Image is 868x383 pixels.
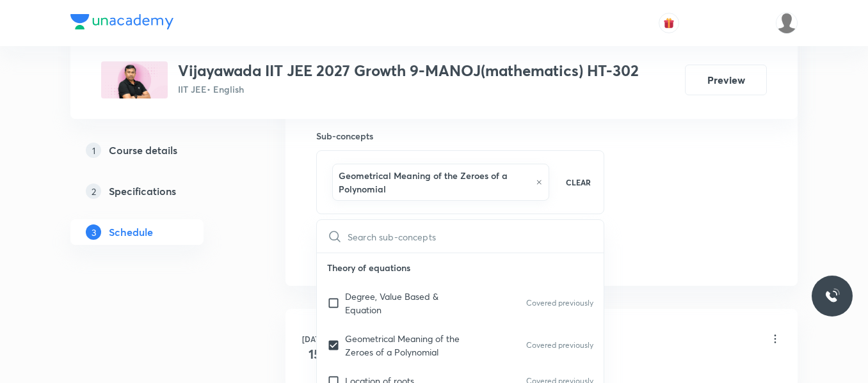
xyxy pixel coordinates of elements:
img: Srikanth [776,12,798,34]
a: Company Logo [70,14,173,33]
p: 1 [86,143,101,158]
p: 2 [86,184,101,199]
h6: Geometrical Meaning of the Zeroes of a Polynomial [339,169,529,196]
p: Covered previously [526,340,593,351]
a: 1Course details [70,137,245,163]
h6: [DATE] [301,333,327,345]
img: 0C177DD8-002D-410A-9829-852396517BC3_plus.png [101,61,168,98]
h5: Schedule [109,224,153,240]
img: Company Logo [70,14,173,29]
h3: Vijayawada IIT JEE 2027 Growth 9-MANOJ(mathematics) HT-302 [178,61,639,80]
p: Theory of equations [317,253,604,282]
p: CLEAR [566,176,591,188]
img: ttu [824,288,840,304]
input: Search sub-concepts [348,220,604,253]
button: Preview [685,65,767,95]
p: Degree, Value Based & Equation [345,290,474,317]
img: avatar [663,17,675,29]
h5: Specifications [109,184,176,199]
h6: Sub-concepts [316,129,604,143]
h4: 15 [301,345,327,364]
p: 3 [86,224,101,240]
h5: Course details [109,143,177,158]
p: Geometrical Meaning of the Zeroes of a Polynomial [345,332,474,359]
p: IIT JEE • English [178,82,639,96]
a: 2Specifications [70,178,245,204]
p: Covered previously [526,297,593,309]
button: avatar [659,13,679,33]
